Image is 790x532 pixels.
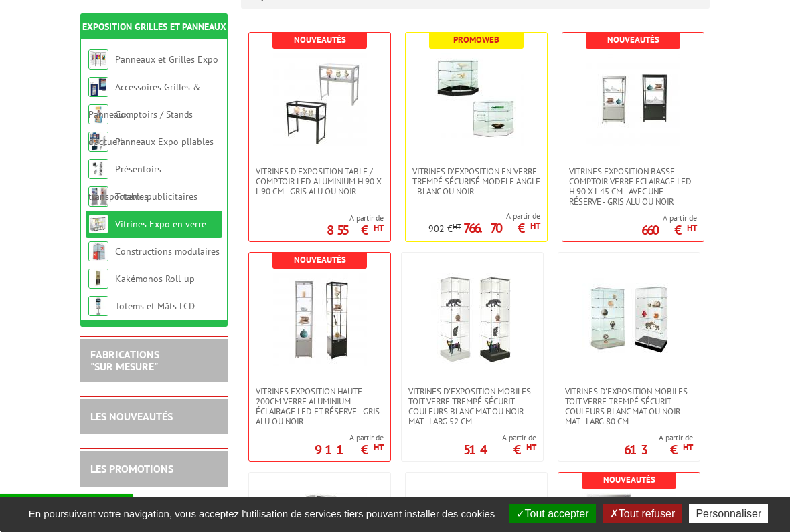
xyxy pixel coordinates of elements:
[115,218,206,230] a: Vitrines Expo en verre
[90,348,159,373] a: FABRICATIONS"Sur Mesure"
[603,474,655,485] b: Nouveautés
[624,446,693,454] p: 613 €
[453,34,499,45] b: Promoweb
[327,226,384,234] p: 855 €
[530,220,540,231] sup: HT
[607,34,659,45] b: Nouveautés
[586,53,680,146] img: VITRINES EXPOSITION BASSE COMPTOIR VERRE ECLAIRAGE LED H 90 x L 45 CM - AVEC UNE RÉSERVE - GRIS A...
[249,166,390,196] a: Vitrines d'exposition table / comptoir LED Aluminium H 90 x L 90 cm - Gris Alu ou Noir
[315,432,384,443] span: A partir de
[115,136,214,148] a: Panneaux Expo pliables
[569,166,697,207] span: VITRINES EXPOSITION BASSE COMPTOIR VERRE ECLAIRAGE LED H 90 x L 45 CM - AVEC UNE RÉSERVE - GRIS A...
[256,386,384,426] span: VITRINES EXPOSITION HAUTE 200cm VERRE ALUMINIUM ÉCLAIRAGE LED ET RÉSERVE - GRIS ALU OU NOIR
[88,49,108,70] img: Panneaux et Grilles Expo
[115,300,195,312] a: Totems et Mâts LCD
[115,245,220,257] a: Constructions modulaires
[582,273,676,366] img: Vitrines d'exposition mobiles - toit verre trempé sécurit - couleurs blanc mat ou noir mat - larg...
[565,386,693,426] span: Vitrines d'exposition mobiles - toit verre trempé sécurit - couleurs blanc mat ou noir mat - larg...
[430,53,524,146] img: VITRINES D’EXPOSITION EN VERRE TREMPÉ SÉCURISÉ MODELE ANGLE - BLANC OU NOIR
[88,81,200,120] a: Accessoires Grilles & Panneaux
[249,386,390,426] a: VITRINES EXPOSITION HAUTE 200cm VERRE ALUMINIUM ÉCLAIRAGE LED ET RÉSERVE - GRIS ALU OU NOIR
[687,222,697,233] sup: HT
[374,442,384,453] sup: HT
[463,446,536,454] p: 514 €
[315,446,384,454] p: 911 €
[273,273,367,366] img: VITRINES EXPOSITION HAUTE 200cm VERRE ALUMINIUM ÉCLAIRAGE LED ET RÉSERVE - GRIS ALU OU NOIR
[90,462,173,475] a: LES PROMOTIONS
[412,166,540,196] span: VITRINES D’EXPOSITION EN VERRE TREMPÉ SÉCURISÉ MODELE ANGLE - BLANC OU NOIR
[428,224,461,234] p: 902 €
[88,159,108,179] img: Présentoirs transportables
[273,53,367,146] img: Vitrines d'exposition table / comptoir LED Aluminium H 90 x L 90 cm - Gris Alu ou Noir
[90,410,173,423] a: LES NOUVEAUTÉS
[88,269,108,289] img: Kakémonos Roll-up
[562,166,704,207] a: VITRINES EXPOSITION BASSE COMPTOIR VERRE ECLAIRAGE LED H 90 x L 45 CM - AVEC UNE RÉSERVE - GRIS A...
[294,254,346,265] b: Nouveautés
[463,432,536,443] span: A partir de
[82,21,226,33] a: Exposition Grilles et Panneaux
[463,224,540,232] p: 766.70 €
[641,226,697,234] p: 660 €
[406,166,547,196] a: VITRINES D’EXPOSITION EN VERRE TREMPÉ SÉCURISÉ MODELE ANGLE - BLANC OU NOIR
[88,214,108,234] img: Vitrines Expo en verre
[558,386,700,426] a: Vitrines d'exposition mobiles - toit verre trempé sécurit - couleurs blanc mat ou noir mat - larg...
[683,442,693,453] sup: HT
[641,213,697,223] span: A partir de
[115,53,218,65] a: Panneaux et Grilles Expo
[88,77,108,97] img: Accessoires Grilles & Panneaux
[88,108,193,148] a: Comptoirs / Stands d'accueil
[374,222,384,233] sup: HT
[115,190,197,203] a: Totems publicitaires
[88,241,108,261] img: Constructions modulaires
[526,442,536,453] sup: HT
[428,211,540,221] span: A partir de
[327,213,384,223] span: A partir de
[294,34,346,45] b: Nouveautés
[624,432,693,443] span: A partir de
[88,296,108,316] img: Totems et Mâts LCD
[603,504,682,523] button: Tout refuser
[256,166,384,196] span: Vitrines d'exposition table / comptoir LED Aluminium H 90 x L 90 cm - Gris Alu ou Noir
[115,273,195,285] a: Kakémonos Roll-up
[689,504,768,523] button: Personnaliser (fenêtre modale)
[88,163,161,203] a: Présentoirs transportables
[426,273,520,366] img: Vitrines d'exposition mobiles - toit verre trempé sécurit - couleurs blanc mat ou noir mat - larg...
[22,508,502,519] span: En poursuivant votre navigation, vous acceptez l'utilisation de services tiers pouvant installer ...
[453,221,461,231] sup: HT
[402,386,543,426] a: Vitrines d'exposition mobiles - toit verre trempé sécurit - couleurs blanc mat ou noir mat - larg...
[408,386,536,426] span: Vitrines d'exposition mobiles - toit verre trempé sécurit - couleurs blanc mat ou noir mat - larg...
[509,504,596,523] button: Tout accepter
